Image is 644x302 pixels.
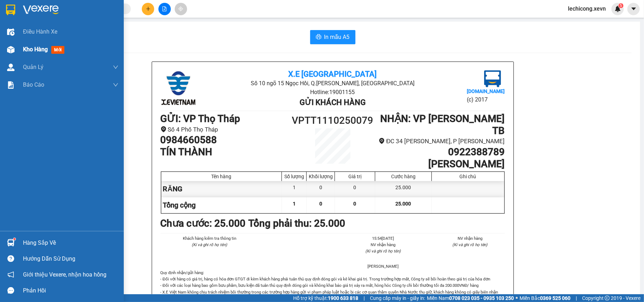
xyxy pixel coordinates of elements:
[161,126,167,132] span: environment
[540,295,570,301] strong: 0369 525 060
[113,82,118,88] span: down
[562,4,611,13] span: lechicong.xevn
[631,6,637,12] span: caret-down
[146,6,151,11] span: plus
[484,70,501,87] img: logo.jpg
[288,70,377,79] b: X.E [GEOGRAPHIC_DATA]
[23,270,106,279] span: Giới thiệu Vexere, nhận hoa hồng
[158,3,171,15] button: file-add
[381,113,505,137] b: NHẬN : VP [PERSON_NAME] TB
[23,254,118,264] div: Hướng dẫn sử dụng
[161,113,240,124] b: GỬI : VP Thọ Tháp
[364,294,365,302] span: |
[576,294,577,302] span: |
[308,174,333,179] div: Khối lượng
[161,70,196,106] img: logo.jpg
[319,201,322,207] span: 0
[13,238,16,240] sup: 1
[427,294,514,302] span: Miền Nam
[310,30,355,44] button: printerIn mẫu A5
[23,238,118,248] div: Hàng sắp về
[161,134,290,146] h1: 0984660588
[627,3,640,15] button: caret-down
[376,158,505,170] h1: [PERSON_NAME]
[218,79,447,88] li: Số 10 ngõ 15 Ngọc Hồi, Q.[PERSON_NAME], [GEOGRAPHIC_DATA]
[365,249,401,254] i: (Kí và ghi rõ họ tên)
[307,181,335,197] div: 0
[619,3,623,8] sup: 5
[23,46,48,53] span: Kho hàng
[375,181,431,197] div: 25.000
[449,295,514,301] strong: 0708 023 035 - 0935 103 250
[370,294,425,302] span: Cung cấp máy in - giấy in:
[162,6,167,11] span: file-add
[113,64,118,70] span: down
[328,295,358,301] strong: 1900 633 818
[249,217,346,229] b: Tổng phải thu: 25.000
[9,9,44,44] img: logo.jpg
[284,174,304,179] div: Số lượng
[324,33,350,41] span: In mẫu A5
[377,174,429,179] div: Cước hàng
[520,294,570,302] span: Miền Bắc
[6,5,15,15] img: logo-vxr
[175,3,187,15] button: aim
[163,174,280,179] div: Tên hàng
[620,3,622,8] span: 5
[290,113,376,128] h1: VPTT1110250079
[434,174,503,179] div: Ghi chú
[605,296,610,301] span: copyright
[163,201,196,209] span: Tổng cộng
[516,297,518,300] span: ⚪️
[452,242,488,247] i: (Kí và ghi rõ họ tên)
[142,3,154,15] button: plus
[615,6,621,12] img: icon-new-feature
[376,137,505,146] li: ĐC 34 [PERSON_NAME], P [PERSON_NAME]
[7,255,14,262] span: question-circle
[7,28,14,36] img: warehouse-icon
[293,294,358,302] span: Hỗ trợ kỹ thuật:
[348,235,418,242] li: 15:54[DATE]
[7,271,14,278] span: notification
[9,51,89,63] b: GỬI : VP Thọ Tháp
[51,46,64,54] span: mới
[376,146,505,158] h1: 0922388789
[7,287,14,294] span: message
[337,174,373,179] div: Giá trị
[66,17,296,26] li: Số 10 ngõ 15 Ngọc Hồi, Q.[PERSON_NAME], [GEOGRAPHIC_DATA]
[395,201,411,207] span: 25.000
[178,6,183,11] span: aim
[354,201,356,207] span: 0
[175,235,245,242] li: Khách hàng kiểm tra thông tin
[23,80,44,89] span: Báo cáo
[7,46,14,53] img: warehouse-icon
[293,201,296,207] span: 1
[379,138,385,144] span: environment
[467,88,505,94] b: [DOMAIN_NAME]
[316,34,321,41] span: printer
[7,81,14,89] img: solution-icon
[23,27,57,36] span: Điều hành xe
[282,181,307,197] div: 1
[467,95,505,104] li: (c) 2017
[348,263,418,269] li: [PERSON_NAME]
[218,88,447,97] li: Hotline: 19001155
[23,285,118,296] div: Phản hồi
[7,239,14,246] img: warehouse-icon
[435,235,505,242] li: NV nhận hàng
[161,217,246,229] b: Chưa cước : 25.000
[23,63,43,71] span: Quản Lý
[161,181,282,197] div: RĂNG
[335,181,375,197] div: 0
[192,242,227,247] i: (Kí và ghi rõ họ tên)
[66,26,296,35] li: Hotline: 19001155
[7,64,14,71] img: warehouse-icon
[161,125,290,134] li: Số 4 Phố Thọ Tháp
[300,98,366,107] b: Gửi khách hàng
[348,242,418,248] li: NV nhận hàng
[161,146,290,158] h1: TÍN THÀNH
